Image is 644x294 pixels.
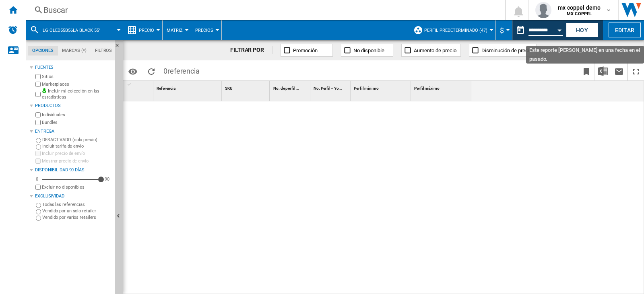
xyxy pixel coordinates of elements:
[143,62,159,80] button: Recargar
[42,208,111,214] label: Vendido por un solo retailer
[42,175,101,183] md-slider: Disponibilidad
[35,128,111,135] div: Entrega
[598,66,608,76] img: excel-24x24.png
[42,74,111,80] label: Sitios
[609,23,641,37] button: Editar
[167,67,200,75] span: referencia
[272,81,310,93] div: No. de perfil Sort None
[552,22,567,36] button: Open calendar
[35,120,41,125] input: Bundles
[42,88,111,101] label: Incluir mi colección en las estadísticas
[167,20,187,40] button: Matriz
[413,20,491,40] div: Perfil predeterminado (47)
[413,81,471,93] div: Perfil máximo Sort None
[28,46,58,56] md-tab-item: Opciones
[139,28,154,33] span: Precio
[42,112,111,118] label: Individuales
[42,119,111,125] label: Bundles
[35,151,41,156] input: Incluir precio de envío
[157,86,175,90] span: Referencia
[35,185,41,190] input: Mostrar precio de envío
[43,4,484,16] div: Buscar
[155,81,221,93] div: Referencia Sort None
[8,25,18,35] img: alerts-logo.svg
[354,86,379,90] span: Perfil mínimo
[496,20,512,40] md-menu: Currency
[36,216,41,221] input: Vendido por varios retailers
[195,28,213,33] span: Precios
[42,137,111,143] label: DESACTIVADO (solo precio)
[293,47,318,53] span: Promoción
[155,81,221,93] div: Sort None
[115,40,124,55] button: Ocultar
[401,44,461,57] button: Aumento de precio
[230,46,272,54] div: FILTRAR POR
[578,62,594,80] button: Marcar este reporte
[103,176,111,182] div: 90
[352,81,411,93] div: Sort None
[36,203,41,208] input: Todas las referencias
[35,89,41,99] input: Incluir mi colección en las estadísticas
[558,4,601,12] span: mx coppel demo
[58,46,91,56] md-tab-item: Marcas (*)
[195,20,217,40] div: Precios
[127,20,158,40] div: Precio
[43,28,101,33] span: LG OLED55B56LA BLACK 55"
[43,20,109,40] button: LG OLED55B56LA BLACK 55"
[91,46,116,56] md-tab-item: Filtros
[42,184,111,190] label: Excluir no disponibles
[481,47,532,53] span: Disminución de precio
[424,28,487,33] span: Perfil predeterminado (47)
[36,144,41,150] input: Incluir tarifa de envío
[42,214,111,220] label: Vendido por varios retailers
[42,81,111,87] label: Marketplaces
[500,20,508,40] button: $
[312,81,350,93] div: Sort None
[424,20,491,40] button: Perfil predeterminado (47)
[139,20,158,40] button: Precio
[35,64,111,71] div: Fuentes
[36,138,41,143] input: DESACTIVADO (solo precio)
[36,209,41,214] input: Vendido por un solo retailer
[159,62,204,78] span: 0
[223,81,270,93] div: SKU Sort None
[414,86,440,90] span: Perfil máximo
[225,86,233,90] span: SKU
[35,74,41,79] input: Sitios
[535,2,551,18] img: profile.jpg
[30,20,119,40] div: LG OLED55B56LA BLACK 55"
[469,44,537,57] button: Disminución de precio
[341,44,393,57] button: No disponible
[566,23,598,37] button: Hoy
[352,81,411,93] div: Perfil mínimo Sort None
[35,82,41,87] input: Marketplaces
[35,158,41,164] input: Mostrar precio de envío
[35,193,111,199] div: Exclusividad
[42,150,111,156] label: Incluir precio de envío
[34,176,40,182] div: 0
[167,28,183,33] span: Matriz
[223,81,270,93] div: Sort None
[353,47,384,53] span: No disponible
[413,81,471,93] div: Sort None
[137,81,153,93] div: Sort None
[42,143,111,149] label: Incluir tarifa de envío
[512,22,528,38] button: md-calendar
[125,64,141,78] button: Opciones
[273,86,295,90] span: No. de perfil
[35,112,41,117] input: Individuales
[414,47,456,53] span: Aumento de precio
[314,86,339,90] span: No. Perfil < Yo
[35,103,111,109] div: Productos
[611,62,627,80] button: Enviar este reporte por correo electrónico
[35,167,111,173] div: Disponibilidad 90 Días
[312,81,350,93] div: No. Perfil < Yo Sort None
[512,20,564,40] div: Este reporte se basa en una fecha en el pasado.
[281,44,333,57] button: Promoción
[42,158,111,164] label: Mostrar precio de envío
[272,81,310,93] div: Sort None
[567,11,592,16] b: MX COPPEL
